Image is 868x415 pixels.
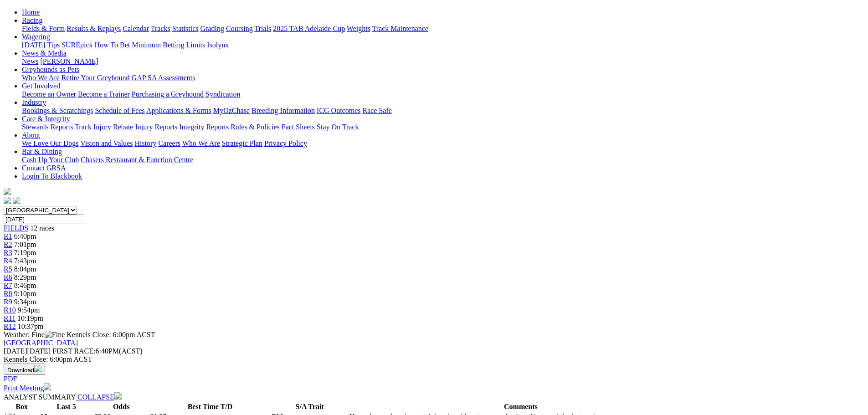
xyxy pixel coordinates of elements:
a: Who We Are [22,74,60,82]
th: Best Time T/D [150,402,271,411]
span: COLLAPSE [77,393,114,401]
img: logo-grsa-white.png [4,188,11,195]
a: Industry [22,98,46,106]
a: MyOzChase [213,107,250,114]
a: Home [22,8,40,16]
a: Greyhounds as Pets [22,66,79,73]
div: ANALYST SUMMARY [4,392,864,401]
a: Statistics [172,25,199,32]
span: 8:04pm [14,265,36,273]
a: Become an Owner [22,90,76,98]
a: 2025 TAB Adelaide Cup [273,25,345,32]
span: 8:29pm [14,273,36,281]
a: ICG Outcomes [317,107,360,114]
a: Purchasing a Greyhound [132,90,204,98]
a: Schedule of Fees [95,107,144,114]
span: Kennels Close: 6:00pm ACST [67,331,155,338]
a: Retire Your Greyhound [62,74,130,82]
a: Careers [158,139,180,147]
a: Wagering [22,33,50,41]
a: How To Bet [95,41,130,49]
a: Racing [22,16,42,24]
span: [DATE] [4,347,51,355]
a: Vision and Values [80,139,133,147]
a: R3 [4,249,12,256]
a: PDF [4,375,17,383]
a: Strategic Plan [222,139,262,147]
span: 7:19pm [14,249,36,256]
span: R12 [4,323,16,330]
a: Stewards Reports [22,123,73,131]
a: Weights [347,25,370,32]
a: Fields & Form [22,25,65,32]
span: R9 [4,298,12,306]
a: [PERSON_NAME] [40,57,98,65]
img: download.svg [34,365,41,372]
span: 10:37pm [18,323,44,330]
a: Integrity Reports [179,123,229,131]
a: R11 [4,314,15,322]
a: Tracks [151,25,170,32]
th: Comments [349,402,693,411]
span: 12 races [30,224,54,232]
img: chevron-down-white.svg [114,392,122,400]
span: 10:19pm [17,314,43,322]
div: Care & Integrity [22,123,864,131]
a: [GEOGRAPHIC_DATA] [4,339,78,347]
th: Last 5 [40,402,92,411]
div: Industry [22,107,864,115]
a: R10 [4,306,16,314]
img: Fine [45,331,65,339]
a: Syndication [205,90,240,98]
a: Results & Replays [67,25,121,32]
a: Injury Reports [135,123,177,131]
img: facebook.svg [4,197,11,204]
a: Privacy Policy [264,139,307,147]
a: Chasers Restaurant & Function Centre [81,156,193,164]
a: Print Meeting [4,384,51,392]
div: Download [4,375,864,383]
a: Isolynx [207,41,229,49]
a: We Love Our Dogs [22,139,78,147]
a: Cash Up Your Club [22,156,79,164]
span: FIRST RACE: [52,347,95,355]
a: News [22,57,38,65]
a: [DATE] Tips [22,41,60,49]
a: About [22,131,40,139]
a: Breeding Information [252,107,315,114]
a: R6 [4,273,12,281]
a: Trials [254,25,271,32]
div: About [22,139,864,148]
a: R8 [4,290,12,297]
a: Contact GRSA [22,164,66,172]
img: printer.svg [44,383,51,390]
a: Rules & Policies [231,123,280,131]
a: Fact Sheets [282,123,315,131]
span: 9:10pm [14,290,36,297]
a: Grading [200,25,224,32]
a: Track Injury Rebate [75,123,133,131]
th: Box [5,402,39,411]
a: Coursing [226,25,253,32]
img: twitter.svg [13,197,20,204]
div: Racing [22,25,864,33]
span: 7:43pm [14,257,36,265]
input: Select date [4,215,84,224]
a: Applications & Forms [146,107,211,114]
span: 7:01pm [14,241,36,248]
a: R2 [4,241,12,248]
div: Kennels Close: 6:00pm ACST [4,355,864,364]
a: News & Media [22,49,67,57]
span: 6:40pm [14,232,36,240]
span: 8:46pm [14,282,36,289]
a: FIELDS [4,224,28,232]
a: Bar & Dining [22,148,62,155]
span: [DATE] [4,347,27,355]
a: Minimum Betting Limits [132,41,205,49]
a: Stay On Track [317,123,359,131]
button: Download [4,364,45,375]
